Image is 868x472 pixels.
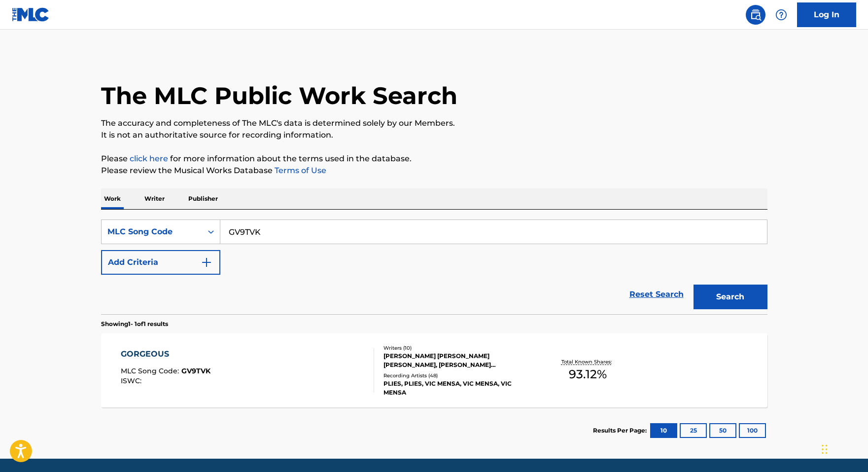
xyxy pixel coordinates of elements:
span: ISWC : [121,376,144,385]
div: MLC Song Code [107,226,196,238]
p: Total Known Shares: [561,358,614,365]
button: 10 [650,423,677,438]
button: Add Criteria [101,250,220,275]
div: [PERSON_NAME] [PERSON_NAME] [PERSON_NAME], [PERSON_NAME] [PERSON_NAME] [PERSON_NAME], [PERSON_NAM... [383,352,532,369]
p: Work [101,188,124,209]
img: search [750,9,762,21]
span: GV9TVK [181,366,210,375]
img: help [775,9,787,21]
h1: The MLC Public Work Search [101,81,457,110]
a: Log In [797,2,856,27]
a: Reset Search [625,284,689,305]
a: GORGEOUSMLC Song Code:GV9TVKISWC:Writers (10)[PERSON_NAME] [PERSON_NAME] [PERSON_NAME], [PERSON_N... [101,333,767,407]
a: Terms of Use [273,166,326,175]
button: 50 [709,423,736,438]
img: 9d2ae6d4665cec9f34b9.svg [201,256,212,268]
iframe: Chat Widget [819,425,868,472]
button: 25 [680,423,707,438]
p: It is not an authoritative source for recording information. [101,129,767,141]
a: click here [130,154,168,163]
button: 100 [739,423,766,438]
button: Search [694,285,767,309]
div: GORGEOUS [121,348,210,360]
p: The accuracy and completeness of The MLC's data is determined solely by our Members. [101,117,767,129]
div: Drag [822,435,828,464]
div: Writers ( 10 ) [383,344,532,352]
img: MLC Logo [12,7,50,22]
form: Search Form [101,219,767,314]
div: Help [771,5,791,25]
p: Please review the Musical Works Database [101,165,767,177]
p: Please for more information about the terms used in the database. [101,153,767,165]
p: Results Per Page: [593,426,649,435]
p: Writer [141,188,168,209]
p: Publisher [185,188,221,209]
a: Public Search [746,5,765,25]
p: Showing 1 - 1 of 1 results [101,320,168,328]
div: PLIES, PLIES, VIC MENSA, VIC MENSA, VIC MENSA [383,379,532,397]
span: 93.12 % [569,365,607,383]
span: MLC Song Code : [121,366,181,375]
div: Recording Artists ( 48 ) [383,372,532,379]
